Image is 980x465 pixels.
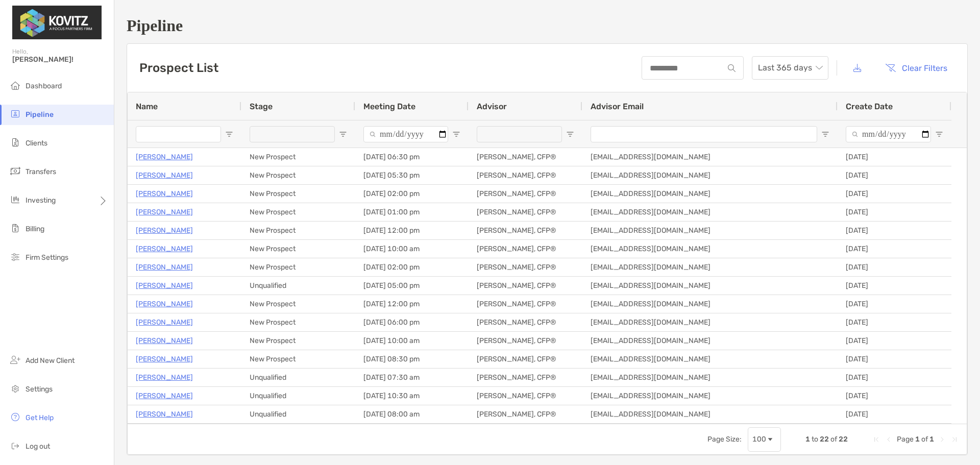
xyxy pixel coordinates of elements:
[591,102,644,111] span: Advisor Email
[136,334,193,347] a: [PERSON_NAME]
[838,369,951,386] div: [DATE]
[839,435,848,444] span: 22
[838,222,951,239] div: [DATE]
[582,203,838,221] div: [EMAIL_ADDRESS][DOMAIN_NAME]
[136,389,193,402] p: [PERSON_NAME]
[355,387,469,405] div: [DATE] 10:30 am
[136,169,193,182] a: [PERSON_NAME]
[136,151,193,163] p: [PERSON_NAME]
[469,313,582,331] div: [PERSON_NAME], CFP®
[241,222,355,239] div: New Prospect
[591,126,817,142] input: Advisor Email Filter Input
[139,61,218,75] h3: Prospect List
[26,413,54,422] span: Get Help
[26,225,44,233] span: Billing
[355,350,469,368] div: [DATE] 08:30 pm
[241,369,355,386] div: Unqualified
[9,222,21,234] img: billing icon
[838,405,951,423] div: [DATE]
[582,185,838,203] div: [EMAIL_ADDRESS][DOMAIN_NAME]
[26,139,47,148] span: Clients
[469,148,582,166] div: [PERSON_NAME], CFP®
[136,408,193,421] a: [PERSON_NAME]
[838,313,951,331] div: [DATE]
[885,435,893,444] div: Previous Page
[355,277,469,295] div: [DATE] 05:00 pm
[582,240,838,258] div: [EMAIL_ADDRESS][DOMAIN_NAME]
[136,279,193,292] a: [PERSON_NAME]
[838,350,951,368] div: [DATE]
[136,206,193,218] p: [PERSON_NAME]
[339,130,347,138] button: Open Filter Menu
[241,350,355,368] div: New Prospect
[241,387,355,405] div: Unqualified
[469,222,582,239] div: [PERSON_NAME], CFP®
[921,435,928,444] span: of
[469,258,582,276] div: [PERSON_NAME], CFP®
[469,332,582,350] div: [PERSON_NAME], CFP®
[26,82,62,90] span: Dashboard
[136,353,193,365] a: [PERSON_NAME]
[838,148,951,166] div: [DATE]
[582,295,838,313] div: [EMAIL_ADDRESS][DOMAIN_NAME]
[452,130,460,138] button: Open Filter Menu
[838,203,951,221] div: [DATE]
[9,165,21,177] img: transfers icon
[838,277,951,295] div: [DATE]
[838,387,951,405] div: [DATE]
[938,435,946,444] div: Next Page
[26,196,56,205] span: Investing
[707,435,742,444] div: Page Size:
[9,382,21,395] img: settings icon
[812,435,818,444] span: to
[363,102,415,111] span: Meeting Date
[838,258,951,276] div: [DATE]
[355,313,469,331] div: [DATE] 06:00 pm
[805,435,810,444] span: 1
[582,405,838,423] div: [EMAIL_ADDRESS][DOMAIN_NAME]
[355,369,469,386] div: [DATE] 07:30 am
[26,253,68,262] span: Firm Settings
[136,261,193,274] a: [PERSON_NAME]
[9,193,21,206] img: investing icon
[225,130,233,138] button: Open Filter Menu
[136,298,193,310] a: [PERSON_NAME]
[582,277,838,295] div: [EMAIL_ADDRESS][DOMAIN_NAME]
[355,295,469,313] div: [DATE] 12:00 pm
[12,4,102,41] img: Zoe Logo
[846,102,893,111] span: Create Date
[241,148,355,166] div: New Prospect
[136,187,193,200] a: [PERSON_NAME]
[838,166,951,184] div: [DATE]
[821,130,829,138] button: Open Filter Menu
[136,316,193,329] a: [PERSON_NAME]
[838,295,951,313] div: [DATE]
[355,148,469,166] div: [DATE] 06:30 pm
[26,110,54,119] span: Pipeline
[355,405,469,423] div: [DATE] 08:00 am
[241,203,355,221] div: New Prospect
[241,332,355,350] div: New Prospect
[355,203,469,221] div: [DATE] 01:00 pm
[355,240,469,258] div: [DATE] 10:00 am
[136,242,193,255] a: [PERSON_NAME]
[136,102,158,111] span: Name
[950,435,959,444] div: Last Page
[241,313,355,331] div: New Prospect
[26,356,75,365] span: Add New Client
[241,258,355,276] div: New Prospect
[469,369,582,386] div: [PERSON_NAME], CFP®
[469,405,582,423] div: [PERSON_NAME], CFP®
[469,240,582,258] div: [PERSON_NAME], CFP®
[355,166,469,184] div: [DATE] 05:30 pm
[136,371,193,384] a: [PERSON_NAME]
[241,240,355,258] div: New Prospect
[9,411,21,423] img: get-help icon
[469,387,582,405] div: [PERSON_NAME], CFP®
